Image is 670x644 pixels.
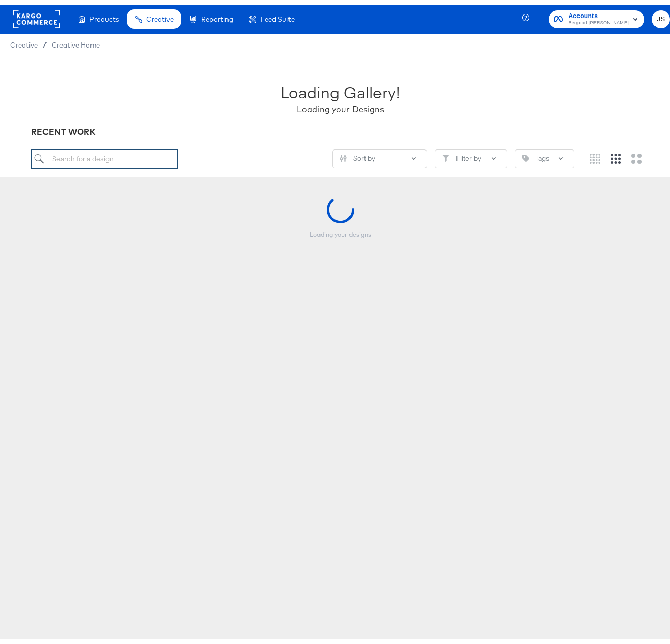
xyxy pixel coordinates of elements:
[201,10,233,19] span: Reporting
[568,6,629,17] span: Accounts
[611,149,621,159] svg: Medium grid
[332,145,427,163] button: SlidersSort by
[281,77,400,99] div: Loading Gallery!
[89,10,119,19] span: Products
[435,145,507,163] button: FilterFilter by
[52,36,100,44] a: Creative Home
[297,99,384,111] div: Loading your Designs
[590,149,600,159] svg: Small grid
[631,149,642,159] svg: Large grid
[549,6,644,24] button: AccountsBergdorf [PERSON_NAME]
[568,14,629,23] span: Bergdorf [PERSON_NAME]
[442,150,449,157] svg: Filter
[515,145,574,163] button: TagTags
[31,122,649,133] div: RECENT WORK
[340,150,347,157] svg: Sliders
[522,150,529,157] svg: Tag
[10,36,38,44] span: Creative
[288,226,392,295] div: Loading your designs
[146,10,174,19] span: Creative
[31,145,178,164] input: Search for a design
[38,36,52,44] span: /
[656,9,666,21] span: JS
[652,6,670,24] button: JS
[261,10,295,19] span: Feed Suite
